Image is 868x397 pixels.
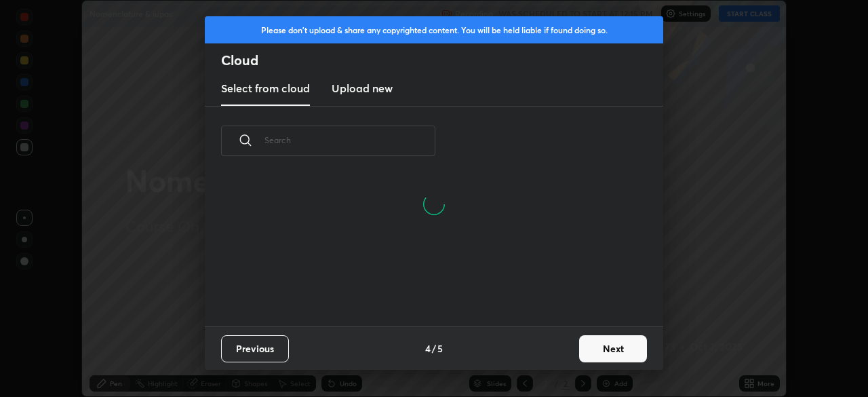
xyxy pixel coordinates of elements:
h3: Upload new [332,80,393,96]
h4: / [432,341,436,356]
h3: Select from cloud [221,80,310,96]
button: Next [579,335,647,362]
button: Previous [221,335,289,362]
h2: Cloud [221,52,663,69]
h4: 4 [425,341,431,356]
div: Please don't upload & share any copyrighted content. You will be held liable if found doing so. [205,16,663,43]
input: Search [264,111,435,169]
h4: 5 [437,341,443,356]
